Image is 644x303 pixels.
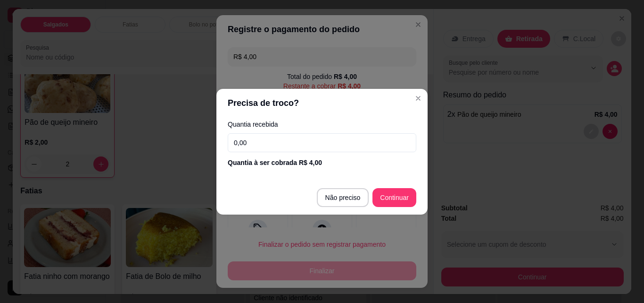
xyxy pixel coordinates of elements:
[411,91,426,106] button: Close
[317,188,369,207] button: Não preciso
[216,89,428,117] header: Precisa de troco?
[228,158,416,167] div: Quantia à ser cobrada R$ 4,00
[372,188,416,207] button: Continuar
[228,121,416,128] label: Quantia recebida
